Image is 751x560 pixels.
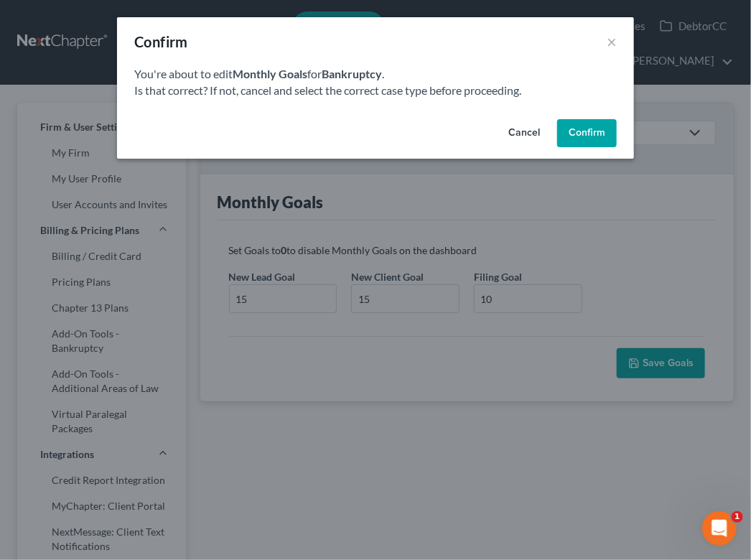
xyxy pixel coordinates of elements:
[322,67,382,80] strong: Bankruptcy
[134,66,617,83] div: You're about to edit for .
[607,33,617,50] button: ×
[134,32,188,52] div: Confirm
[557,119,617,148] button: Confirm
[497,119,551,148] button: Cancel
[134,83,617,99] div: Is that correct? If not, cancel and select the correct case type before proceeding.
[702,511,737,546] iframe: Intercom live chat
[732,511,743,523] span: 1
[233,67,307,80] strong: Monthly Goals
